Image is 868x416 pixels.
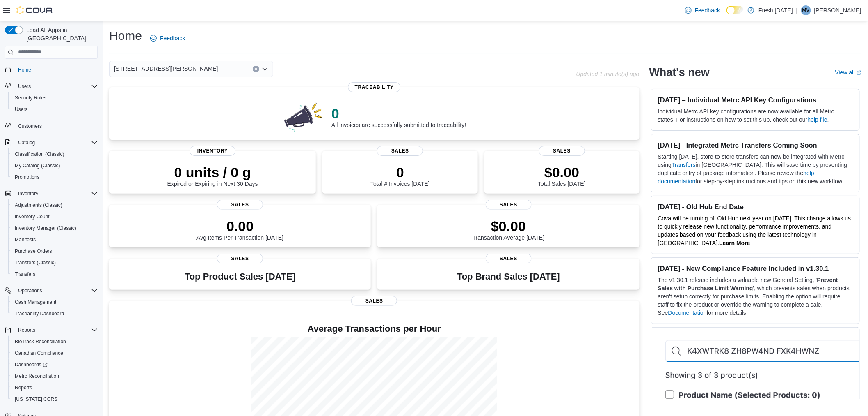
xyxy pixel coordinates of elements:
[8,199,101,211] button: Adjustments (Classic)
[8,370,101,382] button: Metrc Reconciliation
[15,174,40,180] span: Promotions
[658,170,814,185] a: help documentation
[8,359,101,370] a: Dashboards
[116,324,633,334] h4: Average Transactions per Hour
[8,336,101,347] button: BioTrack Reconciliation
[658,107,853,124] p: Individual Metrc API key configurations are now available for all Metrc states. For instructions ...
[15,286,46,296] button: Operations
[147,30,188,46] a: Feedback
[15,121,45,131] a: Customers
[11,309,98,319] span: Traceabilty Dashboard
[15,338,66,345] span: BioTrack Reconciliation
[2,137,101,148] button: Catalog
[8,268,101,280] button: Transfers
[377,146,423,156] span: Sales
[11,269,98,279] span: Transfers
[15,151,64,157] span: Classification (Classic)
[11,383,35,393] a: Reports
[15,396,57,402] span: [US_STATE] CCRS
[8,245,101,257] button: Purchase Orders
[8,171,101,183] button: Promotions
[2,64,101,76] button: Home
[11,371,98,381] span: Metrc Reconciliation
[814,5,861,15] p: [PERSON_NAME]
[11,348,66,358] a: Canadian Compliance
[11,235,98,245] span: Manifests
[23,26,98,42] span: Load All Apps in [GEOGRAPHIC_DATA]
[8,148,101,160] button: Classification (Classic)
[538,164,586,187] div: Total Sales [DATE]
[11,104,98,114] span: Users
[15,81,98,91] span: Users
[539,146,585,156] span: Sales
[8,234,101,245] button: Manifests
[18,123,42,129] span: Customers
[11,172,98,182] span: Promotions
[11,360,98,370] span: Dashboards
[15,248,52,254] span: Purchase Orders
[11,223,98,233] span: Inventory Manager (Classic)
[11,394,61,404] a: [US_STATE] CCRS
[11,297,59,307] a: Cash Management
[658,203,853,211] h3: [DATE] - Old Hub End Date
[114,64,218,74] span: [STREET_ADDRESS][PERSON_NAME]
[11,212,98,222] span: Inventory Count
[11,223,80,233] a: Inventory Manager (Classic)
[2,120,101,132] button: Customers
[658,276,853,317] p: The v1.30.1 release includes a valuable new General Setting, ' ', which prevents sales when produ...
[658,215,851,246] span: Cova will be turning off Old Hub next year on [DATE]. This change allows us to quickly release ne...
[2,285,101,296] button: Operations
[8,211,101,222] button: Inventory Count
[185,272,295,282] h3: Top Product Sales [DATE]
[835,69,861,76] a: View allExternal link
[457,272,560,282] h3: Top Brand Sales [DATE]
[658,141,853,149] h3: [DATE] - Integrated Metrc Transfers Coming Soon
[15,325,39,335] button: Reports
[370,164,429,187] div: Total # Invoices [DATE]
[473,218,545,234] p: $0.00
[15,373,59,379] span: Metrc Reconciliation
[658,96,853,104] h3: [DATE] – Individual Metrc API Key Configurations
[8,92,101,104] button: Security Roles
[11,161,64,171] a: My Catalog (Classic)
[15,236,36,243] span: Manifests
[15,271,35,277] span: Transfers
[262,66,268,72] button: Open list of options
[8,382,101,393] button: Reports
[196,218,283,241] div: Avg Items Per Transaction [DATE]
[15,350,63,356] span: Canadian Compliance
[672,162,696,168] a: Transfers
[11,212,53,222] a: Inventory Count
[11,258,98,268] span: Transfers (Classic)
[15,81,34,91] button: Users
[11,258,59,268] a: Transfers (Classic)
[11,337,69,347] a: BioTrack Reconciliation
[15,189,98,199] span: Inventory
[11,200,66,210] a: Adjustments (Classic)
[8,393,101,405] button: [US_STATE] CCRS
[11,337,98,347] span: BioTrack Reconciliation
[801,5,811,15] div: Matt Vaughn
[18,287,42,294] span: Operations
[11,235,39,245] a: Manifests
[11,161,98,171] span: My Catalog (Classic)
[18,139,35,146] span: Catalog
[8,257,101,268] button: Transfers (Classic)
[8,308,101,319] button: Traceabilty Dashboard
[167,164,258,187] div: Expired or Expiring in Next 30 Days
[802,5,810,15] span: MV
[11,200,98,210] span: Adjustments (Classic)
[719,240,750,246] strong: Learn More
[15,310,64,317] span: Traceabilty Dashboard
[576,71,640,77] p: Updated 1 minute(s) ago
[351,296,397,306] span: Sales
[15,138,38,148] button: Catalog
[11,172,43,182] a: Promotions
[15,325,98,335] span: Reports
[758,5,793,15] p: Fresh [DATE]
[2,188,101,199] button: Inventory
[658,153,853,185] p: Starting [DATE], store-to-store transfers can now be integrated with Metrc using in [GEOGRAPHIC_D...
[8,222,101,234] button: Inventory Manager (Classic)
[538,164,586,180] p: $0.00
[11,246,55,256] a: Purchase Orders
